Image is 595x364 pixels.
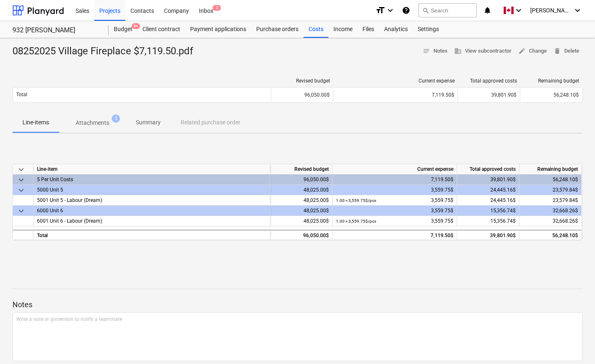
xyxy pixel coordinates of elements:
[337,78,455,84] div: Current expense
[336,198,376,203] small: 1.00 × 3,559.75$ / pcs
[270,230,333,240] div: 96,050.00$
[519,206,582,216] div: 32,668.26$
[37,206,267,216] div: 6000 Unit 6
[419,3,477,17] button: Search
[16,185,26,195] span: keyboard_arrow_down
[336,219,376,223] small: 1.00 × 3,559.75$ / pcs
[132,23,140,29] span: 9+
[34,230,270,240] div: Total
[270,175,333,185] div: 96,050.00$
[524,78,579,84] div: Remaining budget
[357,21,379,38] a: Files
[336,206,453,216] div: 3,559.75$
[270,185,333,195] div: 48,025.00$
[461,78,517,84] div: Total approved costs
[336,216,453,226] div: 3,559.75$
[136,118,161,127] p: Summary
[518,47,526,55] span: edit
[514,5,524,15] i: keyboard_arrow_down
[454,47,462,55] span: business
[271,88,333,102] div: 96,050.00$
[333,164,457,175] div: Current expense
[490,218,516,224] span: 15,356.74$
[553,197,578,203] span: 23,579.84$
[16,91,27,98] p: Total
[451,45,515,58] button: View subcontractor
[16,175,26,185] span: keyboard_arrow_down
[553,92,579,98] span: 56,248.10$
[385,5,395,15] i: keyboard_arrow_down
[375,5,385,15] i: format_size
[553,324,595,364] iframe: Chat Widget
[454,46,512,56] span: View subcontractor
[37,185,267,195] div: 5000 Unit 5
[16,165,26,175] span: keyboard_arrow_down
[336,185,453,195] div: 3,559.75$
[336,231,453,241] div: 7,119.50$
[553,47,561,55] span: delete
[402,5,410,15] i: Knowledge base
[336,175,453,185] div: 7,119.50$
[37,197,102,203] span: 5001 Unit 5 - Labour (Dream)
[457,185,519,195] div: 24,445.16$
[573,5,583,15] i: keyboard_arrow_down
[112,114,120,123] span: 1
[519,230,582,240] div: 56,248.10$
[519,164,582,175] div: Remaining budget
[519,175,582,185] div: 56,248.10$
[270,164,333,175] div: Revised budget
[137,21,185,38] a: Client contract
[185,21,251,38] a: Payment applications
[37,218,102,224] span: 6001 Unit 6 - Labour (Dream)
[337,92,454,98] div: 7,119.50$
[553,218,578,224] span: 32,668.26$
[423,46,448,56] span: Notes
[519,185,582,195] div: 23,579.84$
[12,26,99,35] div: 932 [PERSON_NAME]
[457,206,519,216] div: 15,356.74$
[336,195,453,206] div: 3,559.75$
[530,7,572,14] span: [PERSON_NAME]
[109,21,137,38] a: Budget9+
[22,118,49,127] p: Line-items
[457,175,519,185] div: 39,801.90$
[457,230,519,240] div: 39,801.90$
[12,45,200,58] div: 08252025 Village Fireplace $7,119.50.pdf
[419,45,451,58] button: Notes
[16,206,26,216] span: keyboard_arrow_down
[490,197,516,203] span: 24,445.16$
[76,119,109,127] p: Attachments
[458,88,520,102] div: 39,801.90$
[270,206,333,216] div: 48,025.00$
[251,21,304,38] a: Purchase orders
[213,5,221,11] span: 3
[515,45,550,58] button: Change
[413,21,444,38] a: Settings
[483,5,492,15] i: notifications
[518,46,547,56] span: Change
[550,45,583,58] button: Delete
[12,300,583,310] p: Notes
[304,21,328,38] a: Costs
[457,164,519,175] div: Total approved costs
[37,175,267,184] div: 5 Per Unit Costs
[379,21,413,38] a: Analytics
[274,78,330,84] div: Revised budget
[270,195,333,206] div: 48,025.00$
[422,7,429,14] span: search
[34,164,270,175] div: Line-item
[423,47,430,55] span: notes
[109,21,137,38] div: Budget
[553,46,579,56] span: Delete
[328,21,357,38] a: Income
[270,216,333,226] div: 48,025.00$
